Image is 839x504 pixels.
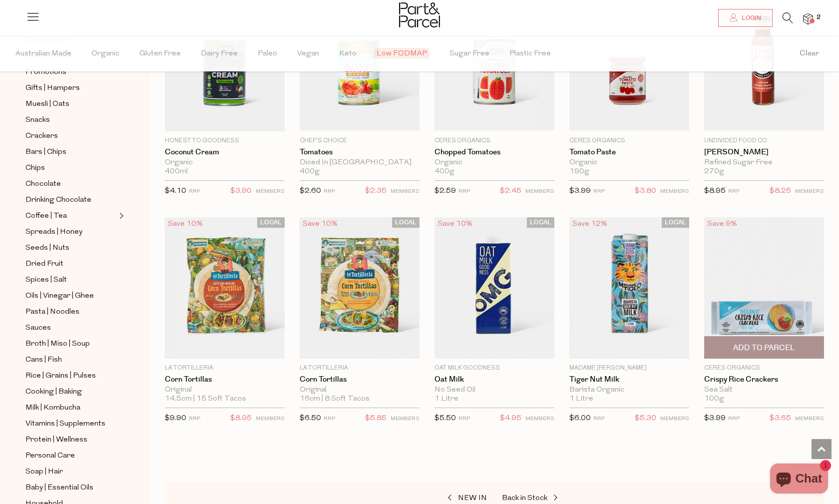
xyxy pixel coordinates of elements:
img: Part&Parcel [399,2,440,27]
a: Crispy Rice Crackers [704,375,824,384]
div: Save 10% [300,217,341,231]
span: Rice | Grains | Pulses [25,370,96,382]
a: Cooking | Baking [25,386,116,398]
small: MEMBERS [795,416,824,422]
span: Sugar Free [449,36,489,71]
span: 1 Litre [434,395,458,404]
a: 2 [803,13,813,24]
span: $2.45 [500,185,521,198]
a: Gifts | Hampers [25,82,116,94]
span: 1 Litre [569,395,593,404]
p: La Tortilleria [300,364,419,373]
small: RRP [324,416,335,422]
img: Tiger Nut Milk [569,217,689,359]
span: Paleo [258,36,277,71]
span: 100g [704,395,724,404]
small: RRP [593,416,605,422]
a: Snacks [25,114,116,126]
span: Spreads | Honey [25,226,82,238]
span: LOCAL [392,217,419,228]
span: $6.00 [569,415,591,422]
a: Spices | Salt [25,274,116,286]
span: Australian Made [15,36,71,71]
span: $4.10 [165,187,186,195]
a: Milk | Kombucha [25,402,116,414]
span: $2.59 [434,187,456,195]
span: Sauces [25,322,51,334]
span: $3.65 [770,412,791,425]
a: Soap | Hair [25,466,116,478]
span: Baby | Essential Oils [25,482,93,494]
span: LOCAL [527,217,554,228]
div: Refined Sugar Free [704,158,824,167]
span: Seeds | Nuts [25,242,69,254]
a: Pasta | Noodles [25,306,116,318]
span: Drinking Chocolate [25,194,91,206]
div: Original [300,386,419,395]
div: Original [165,386,285,395]
div: Sea Salt [704,386,824,395]
img: Corn Tortillas [165,217,285,359]
span: 16cm | 8 Soft Tacos [300,395,370,404]
small: RRP [458,416,470,422]
small: MEMBERS [256,416,285,422]
button: Add To Parcel [704,336,824,359]
span: Chocolate [25,178,61,190]
small: MEMBERS [525,416,554,422]
button: Clear filter by Filter [780,36,839,71]
span: Vegan [297,36,319,71]
span: Plastic Free [509,36,551,71]
a: Login [718,9,773,27]
div: Barista Organic [569,386,689,395]
span: $8.95 [704,187,726,195]
p: La Tortilleria [165,364,285,373]
span: Snacks [25,114,50,126]
p: Chef's Choice [300,136,419,145]
span: Milk | Kombucha [25,402,80,414]
a: Baby | Essential Oils [25,482,116,494]
p: Oat Milk Goodness [434,364,554,373]
small: MEMBERS [391,416,419,422]
span: $5.85 [365,412,387,425]
span: Dairy Free [201,36,238,71]
a: Personal Care [25,450,116,462]
small: RRP [458,189,470,194]
div: Organic [434,158,554,167]
p: Undivided Food Co. [704,136,824,145]
small: MEMBERS [256,189,285,194]
span: Gluten Free [139,36,181,71]
span: Broth | Miso | Soup [25,338,90,350]
button: Expand/Collapse Coffee | Tea [117,210,124,222]
span: $6.50 [300,415,321,422]
div: No Seed Oil [434,386,554,395]
span: 400ml [165,167,188,176]
a: Coconut Cream [165,148,285,157]
span: $3.90 [230,185,252,198]
small: MEMBERS [525,189,554,194]
span: 400g [300,167,320,176]
span: 190g [569,167,589,176]
a: Bars | Chips [25,146,116,158]
span: Back in Stock [502,495,547,502]
span: $4.95 [500,412,521,425]
span: Pasta | Noodles [25,306,79,318]
span: $3.80 [635,185,656,198]
span: 2 [814,13,823,22]
span: $5.30 [635,412,656,425]
span: Gifts | Hampers [25,82,80,94]
img: Crispy Rice Crackers [704,217,824,359]
span: Low FODMAP [374,48,429,58]
small: RRP [189,189,200,194]
span: NEW IN [458,495,487,502]
span: Cooking | Baking [25,386,82,398]
div: Save 10% [165,217,206,231]
span: 14.5cm | 15 Soft Tacos [165,395,246,404]
img: Corn Tortillas [300,217,419,359]
span: Add To Parcel [733,343,795,353]
span: $3.99 [704,415,726,422]
span: 270g [704,167,724,176]
div: Organic [569,158,689,167]
inbox-online-store-chat: Shopify online store chat [767,464,831,496]
a: Chocolate [25,178,116,190]
a: Tomatoes [300,148,419,157]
